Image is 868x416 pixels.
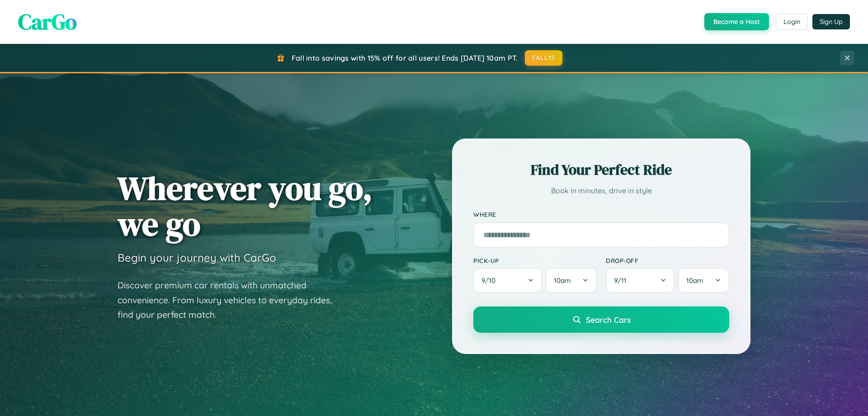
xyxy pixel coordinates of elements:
[686,276,703,285] span: 10am
[292,53,518,62] span: Fall into savings with 15% off for all users! Ends [DATE] 10am PT.
[704,13,769,30] button: Become a Host
[473,184,729,197] p: Book in minutes, drive in style
[18,7,77,37] span: CarGo
[118,170,373,242] h1: Wherever you go, we go
[812,14,850,29] button: Sign Up
[776,14,808,30] button: Login
[546,268,597,293] button: 10am
[473,160,729,180] h2: Find Your Perfect Ride
[473,268,542,293] button: 9/10
[525,50,563,66] button: FALL15
[473,257,597,264] label: Pick-up
[473,211,729,219] label: Where
[554,276,571,285] span: 10am
[118,278,344,322] p: Discover premium car rentals with unmatched convenience. From luxury vehicles to everyday rides, ...
[614,276,631,285] span: 9 / 11
[586,315,631,325] span: Search Cars
[481,276,500,285] span: 9 / 10
[678,268,729,293] button: 10am
[606,268,675,293] button: 9/11
[118,251,276,264] h3: Begin your journey with CarGo
[473,306,729,333] button: Search Cars
[606,257,729,264] label: Drop-off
